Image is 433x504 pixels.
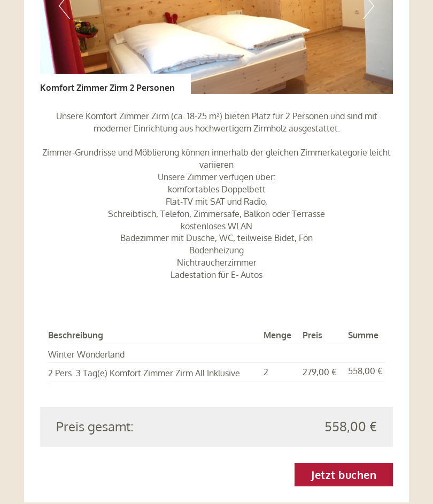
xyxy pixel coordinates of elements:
div: Preis gesamt: [48,417,216,436]
td: 2 Pers. 3 Tag(e) Komfort Zimmer Zirm All Inklusive [48,363,259,382]
a: Jetzt buchen [295,463,393,486]
div: Berghotel Alpenrast [16,31,173,40]
th: Beschreibung [48,327,259,344]
span: 279,00 € [303,367,336,377]
th: Preis [298,327,344,344]
div: Komfort Zimmer Zirm 2 Personen [40,74,191,94]
td: 2 [259,363,298,382]
td: Winter Wonderland [48,344,259,363]
th: Summe [344,327,385,344]
p: Unsere Komfort Zimmer Zirm (ca. 18-25 m²) bieten Platz für 2 Personen und sind mit moderner Einri... [40,110,393,281]
th: Menge [259,327,298,344]
td: 558,00 € [344,363,385,382]
button: Senden [281,277,353,300]
small: 13:19 [16,52,173,59]
span: 558,00 € [324,417,377,436]
div: Guten Tag, wie können wir Ihnen helfen? [8,29,178,61]
div: Samstag [150,8,203,26]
